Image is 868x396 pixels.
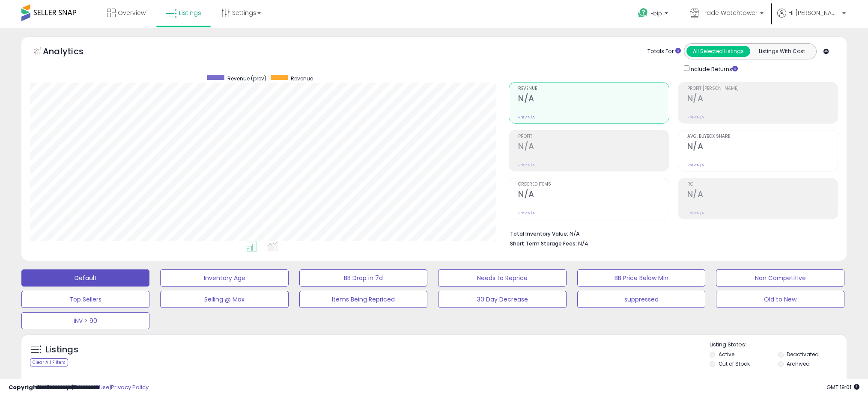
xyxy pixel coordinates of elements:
[518,182,668,187] span: Ordered Items
[687,115,704,120] small: Prev: N/A
[518,163,535,168] small: Prev: N/A
[118,9,146,17] span: Overview
[687,182,838,187] span: ROI
[438,269,566,287] button: Needs to Reprice
[687,163,704,168] small: Prev: N/A
[518,134,668,139] span: Profit
[43,45,100,59] h5: Analytics
[510,240,577,247] b: Short Term Storage Fees:
[777,9,846,28] a: Hi [PERSON_NAME]
[578,239,588,248] span: N/A
[227,75,266,82] span: Revenue (prev)
[787,360,810,367] label: Archived
[45,344,78,356] h5: Listings
[518,94,668,105] h2: N/A
[650,10,662,17] span: Help
[716,269,844,287] button: Non Competitive
[631,1,677,28] a: Help
[299,291,427,308] button: Items Being Repriced
[750,46,814,57] button: Listings With Cost
[686,46,750,57] button: All Selected Listings
[179,9,201,17] span: Listings
[9,383,40,391] strong: Copyright
[21,269,149,287] button: Default
[518,210,535,216] small: Prev: N/A
[518,115,535,120] small: Prev: N/A
[687,189,838,201] h2: N/A
[826,383,859,391] span: 2025-08-12 19:01 GMT
[438,291,566,308] button: 30 Day Decrease
[577,291,705,308] button: suppressed
[21,312,149,329] button: INV > 90
[160,291,288,308] button: Selling @ Max
[677,64,748,74] div: Include Returns
[160,269,288,287] button: Inventory Age
[719,351,734,358] label: Active
[291,75,313,82] span: Revenue
[710,341,847,349] p: Listing States:
[518,86,668,91] span: Revenue
[716,291,844,308] button: Old to New
[638,8,648,18] i: Get Help
[787,351,819,358] label: Deactivated
[701,9,758,17] span: Trade Watchtower
[510,228,832,238] li: N/A
[687,86,838,91] span: Profit [PERSON_NAME]
[647,47,681,56] div: Totals For
[719,360,750,367] label: Out of Stock
[788,9,840,17] span: Hi [PERSON_NAME]
[518,189,668,201] h2: N/A
[9,384,149,392] div: seller snap | |
[577,269,705,287] button: BB Price Below Min
[30,358,68,366] div: Clear All Filters
[518,142,668,153] h2: N/A
[510,230,568,237] b: Total Inventory Value:
[21,291,149,308] button: Top Sellers
[687,210,704,216] small: Prev: N/A
[687,142,838,153] h2: N/A
[687,134,838,139] span: Avg. Buybox Share
[299,269,427,287] button: BB Drop in 7d
[687,94,838,105] h2: N/A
